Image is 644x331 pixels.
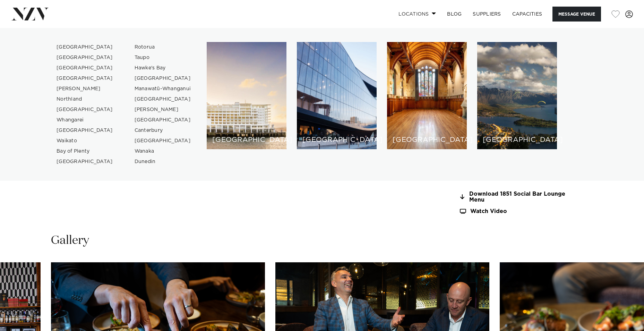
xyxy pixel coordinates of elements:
a: [GEOGRAPHIC_DATA] [51,73,119,84]
a: Whangarei [51,115,119,125]
a: Bay of Plenty [51,146,119,156]
a: [PERSON_NAME] [51,84,119,94]
a: BLOG [441,7,467,22]
a: SUPPLIERS [467,7,506,22]
a: [GEOGRAPHIC_DATA] [129,115,197,125]
a: Queenstown venues [GEOGRAPHIC_DATA] [477,42,557,149]
a: Locations [393,7,441,22]
a: Manawatū-Whanganui [129,84,197,94]
a: Waikato [51,136,119,146]
h6: [GEOGRAPHIC_DATA] [212,136,281,144]
a: [GEOGRAPHIC_DATA] [51,52,119,63]
a: Wanaka [129,146,197,156]
a: [GEOGRAPHIC_DATA] [129,73,197,84]
h6: [GEOGRAPHIC_DATA] [393,136,461,144]
img: nzv-logo.png [11,8,49,20]
a: Dunedin [129,156,197,167]
a: [GEOGRAPHIC_DATA] [51,125,119,136]
a: Hawke's Bay [129,63,197,73]
a: Taupo [129,52,197,63]
a: Rotorua [129,42,197,52]
button: Message Venue [552,7,601,22]
a: [GEOGRAPHIC_DATA] [51,156,119,167]
a: [GEOGRAPHIC_DATA] [51,63,119,73]
a: Auckland venues [GEOGRAPHIC_DATA] [207,42,286,149]
a: Wellington venues [GEOGRAPHIC_DATA] [297,42,377,149]
a: Canterbury [129,125,197,136]
a: Capacities [507,7,548,22]
h6: [GEOGRAPHIC_DATA] [483,136,551,144]
a: Northland [51,94,119,104]
a: [GEOGRAPHIC_DATA] [129,94,197,104]
h2: Gallery [51,233,89,248]
a: Watch Video [459,209,572,214]
a: Download 1851 Social Bar Lounge Menu [459,191,572,203]
h6: [GEOGRAPHIC_DATA] [302,136,371,144]
a: Christchurch venues [GEOGRAPHIC_DATA] [387,42,467,149]
a: [GEOGRAPHIC_DATA] [51,104,119,115]
a: [GEOGRAPHIC_DATA] [129,136,197,146]
a: [PERSON_NAME] [129,104,197,115]
a: [GEOGRAPHIC_DATA] [51,42,119,52]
